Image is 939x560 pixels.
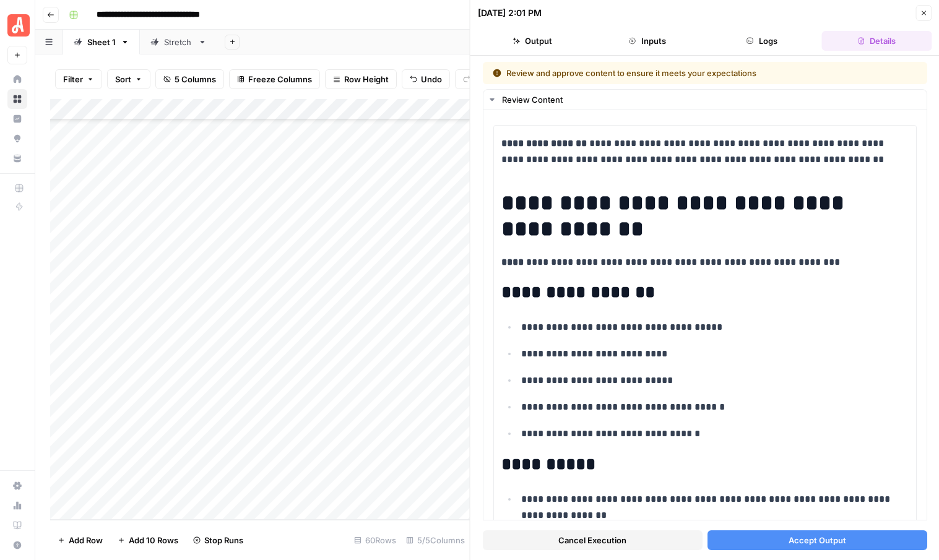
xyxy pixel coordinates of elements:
span: Filter [63,73,83,85]
button: Output [478,31,587,51]
div: 5/5 Columns [401,530,470,550]
a: Usage [7,496,27,515]
span: Cancel Execution [558,534,626,546]
a: Stretch [140,30,217,54]
div: Review and approve content to ensure it meets your expectations [493,67,837,79]
span: Freeze Columns [248,73,312,85]
a: Browse [7,89,27,109]
button: Add 10 Rows [110,530,186,550]
span: Stop Runs [204,534,243,546]
a: Opportunities [7,129,27,149]
a: Home [7,69,27,89]
button: Filter [55,69,102,89]
button: Accept Output [707,530,927,550]
div: Stretch [164,36,193,48]
button: Review Content [483,90,927,110]
a: Settings [7,476,27,496]
button: Add Row [50,530,110,550]
span: Undo [421,73,442,85]
button: Workspace: Angi [7,10,27,41]
span: Sort [115,73,131,85]
span: Add 10 Rows [129,534,178,546]
button: Help + Support [7,535,27,555]
div: [DATE] 2:01 PM [478,7,542,19]
button: Inputs [592,31,702,51]
img: Angi Logo [7,14,30,37]
button: Undo [402,69,450,89]
a: Insights [7,109,27,129]
button: Stop Runs [186,530,251,550]
span: Add Row [69,534,103,546]
span: Row Height [344,73,389,85]
div: 60 Rows [349,530,401,550]
div: Review Content [502,93,919,106]
a: Learning Hub [7,515,27,535]
button: Row Height [325,69,397,89]
button: Cancel Execution [483,530,703,550]
button: Sort [107,69,150,89]
button: Freeze Columns [229,69,320,89]
a: Sheet 1 [63,30,140,54]
button: Details [822,31,932,51]
div: Sheet 1 [87,36,116,48]
span: Accept Output [788,534,846,546]
button: 5 Columns [155,69,224,89]
button: Logs [707,31,816,51]
span: 5 Columns [175,73,216,85]
a: Your Data [7,149,27,168]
